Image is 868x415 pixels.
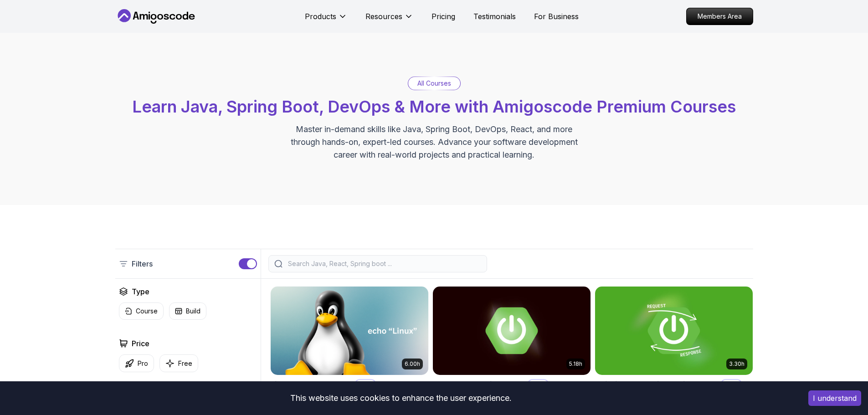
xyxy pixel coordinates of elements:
[432,378,524,391] h2: Advanced Spring Boot
[569,360,582,368] p: 5.18h
[595,287,753,375] img: Building APIs with Spring Boot card
[271,287,428,375] img: Linux Fundamentals card
[528,380,548,389] p: Pro
[132,258,153,269] p: Filters
[281,123,587,161] p: Master in-demand skills like Java, Spring Boot, DevOps, React, and more through hands-on, expert-...
[365,11,402,22] p: Resources
[365,11,413,29] button: Resources
[534,11,579,22] a: For Business
[169,302,206,320] button: Build
[186,307,200,316] p: Build
[286,259,481,268] input: Search Java, React, Spring boot ...
[138,359,148,368] p: Pro
[687,8,753,25] p: Members Area
[305,11,347,29] button: Products
[721,380,741,389] p: Pro
[808,390,861,406] button: Accept cookies
[405,360,420,368] p: 6.00h
[417,79,451,88] p: All Courses
[729,360,745,368] p: 3.30h
[473,11,516,22] a: Testimonials
[132,338,149,349] h2: Price
[132,286,149,297] h2: Type
[595,378,717,391] h2: Building APIs with Spring Boot
[355,380,375,389] p: Pro
[305,11,336,22] p: Products
[119,354,154,372] button: Pro
[7,388,795,408] div: This website uses cookies to enhance the user experience.
[159,354,198,372] button: Free
[270,378,351,391] h2: Linux Fundamentals
[431,11,455,22] a: Pricing
[433,287,591,375] img: Advanced Spring Boot card
[686,8,753,25] a: Members Area
[178,359,192,368] p: Free
[136,307,158,316] p: Course
[132,97,736,117] span: Learn Java, Spring Boot, DevOps & More with Amigoscode Premium Courses
[119,302,164,320] button: Course
[270,286,429,412] a: Linux Fundamentals card6.00hLinux FundamentalsProLearn the fundamentals of Linux and how to use t...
